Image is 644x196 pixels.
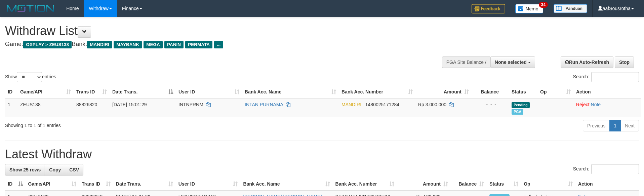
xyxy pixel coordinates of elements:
[474,101,506,108] div: - - -
[69,167,79,172] span: CSV
[176,178,241,190] th: User ID: activate to sort column ascending
[365,102,399,107] span: Copy 1480025171284 to clipboard
[573,86,641,98] th: Action
[5,98,17,117] td: 1
[397,178,451,190] th: Amount: activate to sort column ascending
[214,41,223,48] span: ...
[17,72,42,82] select: Showentries
[5,3,56,13] img: MOTION_logo.png
[240,178,332,190] th: Bank Acc. Name: activate to sort column ascending
[451,178,487,190] th: Balance: activate to sort column ascending
[609,120,621,131] a: 1
[76,102,97,107] span: 88826820
[5,178,26,190] th: ID: activate to sort column descending
[185,41,212,48] span: PERMATA
[512,109,523,115] span: Marked by aafchomsokheang
[591,72,639,82] input: Search:
[65,164,83,175] a: CSV
[164,41,184,48] span: PANIN
[554,4,587,13] img: panduan.png
[341,102,361,107] span: MANDIRI
[537,86,573,98] th: Op: activate to sort column ascending
[573,98,641,117] td: ·
[5,24,422,38] h1: Withdraw List
[576,102,590,107] a: Reject
[178,102,203,107] span: INTNPRNM
[79,178,113,190] th: Trans ID: activate to sort column ascending
[5,119,263,129] div: Showing 1 to 1 of 1 entries
[176,86,242,98] th: User ID: activate to sort column ascending
[5,72,56,82] label: Show entries
[487,178,521,190] th: Status: activate to sort column ascending
[583,120,610,131] a: Previous
[17,86,74,98] th: Game/API: activate to sort column ascending
[573,164,639,174] label: Search:
[472,4,505,13] img: Feedback.jpg
[495,60,527,65] span: None selected
[113,178,176,190] th: Date Trans.: activate to sort column ascending
[521,178,575,190] th: Op: activate to sort column ascending
[5,86,17,98] th: ID
[415,86,472,98] th: Amount: activate to sort column ascending
[539,2,548,8] span: 34
[573,72,639,82] label: Search:
[509,86,537,98] th: Status
[591,164,639,174] input: Search:
[74,86,110,98] th: Trans ID: activate to sort column ascending
[114,41,142,48] span: MAYBANK
[112,102,147,107] span: [DATE] 15:01:29
[515,4,544,13] img: Button%20Memo.svg
[561,56,613,68] a: Run Auto-Refresh
[49,167,61,172] span: Copy
[26,178,79,190] th: Game/API: activate to sort column ascending
[615,56,634,68] a: Stop
[87,41,112,48] span: MANDIRI
[5,148,639,161] h1: Latest Withdraw
[23,41,72,48] span: OXPLAY > ZEUS138
[144,41,163,48] span: MEGA
[5,164,45,175] a: Show 25 rows
[575,178,639,190] th: Action
[242,86,339,98] th: Bank Acc. Name: activate to sort column ascending
[9,167,41,172] span: Show 25 rows
[333,178,397,190] th: Bank Acc. Number: activate to sort column ascending
[45,164,65,175] a: Copy
[418,102,446,107] span: Rp 3.000.000
[245,102,283,107] a: INTAN PURNAMA
[512,102,530,108] span: Pending
[490,56,535,68] button: None selected
[5,41,422,48] h4: Game: Bank:
[591,102,601,107] a: Note
[442,56,490,68] div: PGA Site Balance /
[472,86,509,98] th: Balance
[339,86,415,98] th: Bank Acc. Number: activate to sort column ascending
[17,98,74,117] td: ZEUS138
[620,120,639,131] a: Next
[110,86,176,98] th: Date Trans.: activate to sort column descending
